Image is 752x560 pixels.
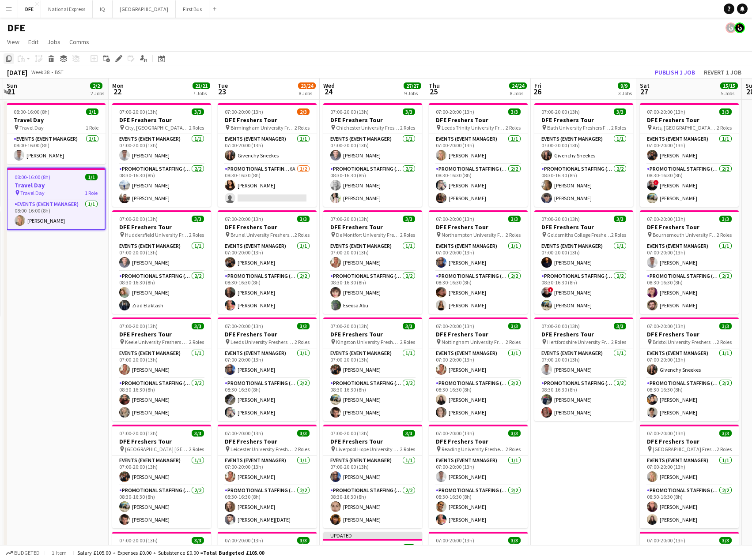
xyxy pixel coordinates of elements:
app-job-card: 07:00-20:00 (13h)3/3DFE Freshers Tour Bournemouth University Freshers Fair2 RolesEvents (Event Ma... [640,210,739,314]
span: 2 Roles [717,446,732,452]
span: 3/3 [719,108,732,115]
span: Wed [323,82,335,90]
button: Budgeted [4,548,41,558]
app-job-card: 07:00-20:00 (13h)3/3DFE Freshers Tour Northampton University Freshers Fair2 RolesEvents (Event Ma... [429,210,528,314]
h3: DFE Freshers Tour [218,330,317,338]
span: Sun [7,82,17,90]
span: 15/15 [720,82,738,89]
span: Arts, [GEOGRAPHIC_DATA] Freshers Fair [653,124,717,131]
div: 8 Jobs [510,90,526,97]
app-card-role: Promotional Staffing (Brand Ambassadors)2/208:30-16:30 (8h)[PERSON_NAME]Ziad Elaktash [112,271,211,314]
div: 07:00-20:00 (13h)3/3DFE Freshers Tour Hertfordshire University Freshers Fair2 RolesEvents (Event ... [534,317,633,421]
span: 3/3 [192,430,204,437]
span: 27/27 [404,82,421,89]
app-card-role: Promotional Staffing (Brand Ambassadors)2/208:30-16:30 (8h)[PERSON_NAME][PERSON_NAME] [534,378,633,421]
app-job-card: 08:00-16:00 (8h)1/1Travel Day Travel Day1 RoleEvents (Event Manager)1/108:00-16:00 (8h)[PERSON_NAME] [7,103,106,164]
span: 3/3 [403,323,415,329]
app-card-role: Promotional Staffing (Brand Ambassadors)2/208:30-16:30 (8h)[PERSON_NAME]Eseosa Abu [323,271,422,314]
app-card-role: Promotional Staffing (Brand Ambassadors)2/208:30-16:30 (8h)[PERSON_NAME][PERSON_NAME] [640,271,739,314]
span: Travel Day [20,190,45,196]
span: 3/3 [403,216,415,222]
span: 2 Roles [295,446,310,452]
app-card-role: Events (Event Manager)1/108:00-16:00 (8h)[PERSON_NAME] [8,199,105,229]
h3: DFE Freshers Tour [323,116,422,124]
span: 2 Roles [400,124,415,131]
span: Jobs [47,38,60,46]
h3: DFE Freshers Tour [323,437,422,445]
span: 07:00-20:00 (13h) [225,216,263,222]
span: 2 Roles [506,124,521,131]
h3: DFE Freshers Tour [640,116,739,124]
span: 22 [111,86,124,97]
span: 2 Roles [400,446,415,452]
app-card-role: Promotional Staffing (Brand Ambassadors)2/208:30-16:30 (8h)[PERSON_NAME][PERSON_NAME] [429,271,528,314]
span: Bournemouth University Freshers Fair [653,231,717,238]
app-job-card: 07:00-20:00 (13h)3/3DFE Freshers Tour Leeds University Freshers Fair2 RolesEvents (Event Manager)... [218,317,317,421]
app-job-card: 07:00-20:00 (13h)3/3DFE Freshers Tour De Montfort University Freshers Fair2 RolesEvents (Event Ma... [323,210,422,314]
div: [DATE] [7,68,27,77]
button: DFE [18,0,41,18]
span: 3/3 [508,537,521,544]
div: 07:00-20:00 (13h)3/3DFE Freshers Tour City, [GEOGRAPHIC_DATA] Freshers Fair2 RolesEvents (Event M... [112,103,211,207]
app-card-role: Events (Event Manager)1/107:00-20:00 (13h)[PERSON_NAME] [640,134,739,164]
app-card-role: Events (Event Manager)1/107:00-20:00 (13h)[PERSON_NAME] [112,348,211,378]
app-card-role: Events (Event Manager)1/107:00-20:00 (13h)[PERSON_NAME] [429,134,528,164]
span: 08:00-16:00 (8h) [15,174,50,180]
app-card-role: Events (Event Manager)1/107:00-20:00 (13h)[PERSON_NAME] [534,241,633,271]
span: 3/3 [508,216,521,222]
span: 2 Roles [506,339,521,345]
span: Northampton University Freshers Fair [442,231,506,238]
span: 21 [5,86,17,97]
h3: DFE Freshers Tour [534,330,633,338]
app-job-card: 08:00-16:00 (8h)1/1Travel Day Travel Day1 RoleEvents (Event Manager)1/108:00-16:00 (8h)[PERSON_NAME] [7,168,106,230]
span: Nottingham University Freshers Fair [442,339,506,345]
a: View [4,36,23,48]
div: 8 Jobs [299,90,315,97]
span: 26 [533,86,541,97]
span: Mon [112,82,124,90]
app-user-avatar: Tim Bodenham [734,22,745,33]
span: 3/3 [719,216,732,222]
h3: DFE Freshers Tour [534,223,633,231]
app-job-card: 07:00-20:00 (13h)3/3DFE Freshers Tour Chichester University Freshers Fair2 RolesEvents (Event Man... [323,103,422,207]
app-job-card: 07:00-20:00 (13h)3/3DFE Freshers Tour Goldsmiths College Freshers Fair2 RolesEvents (Event Manage... [534,210,633,314]
h3: DFE Freshers Tour [218,437,317,445]
span: Sat [640,82,650,90]
div: 3 Jobs [618,90,632,97]
span: 3/3 [508,430,521,437]
span: 24/24 [509,82,527,89]
span: Leeds University Freshers Fair [231,339,295,345]
span: 2 Roles [611,339,626,345]
span: 2 Roles [295,124,310,131]
app-card-role: Promotional Staffing (Brand Ambassadors)6A1/208:30-16:30 (8h)[PERSON_NAME] [218,164,317,207]
span: 1 item [49,549,70,556]
div: 9 Jobs [404,90,421,97]
app-job-card: 07:00-20:00 (13h)3/3DFE Freshers Tour Liverpool Hope University Freshers Fair2 RolesEvents (Event... [323,425,422,528]
a: Jobs [44,36,64,48]
div: 07:00-20:00 (13h)3/3DFE Freshers Tour Nottingham University Freshers Fair2 RolesEvents (Event Man... [429,317,528,421]
span: View [7,38,19,46]
span: 2 Roles [189,231,204,238]
span: Kingston University Freshers Fair [336,339,400,345]
span: 07:00-20:00 (13h) [225,108,263,115]
h3: DFE Freshers Tour [429,330,528,338]
span: 07:00-20:00 (13h) [436,216,474,222]
span: 25 [427,86,440,97]
app-card-role: Promotional Staffing (Brand Ambassadors)2/208:30-16:30 (8h)[PERSON_NAME][PERSON_NAME] [323,378,422,421]
h3: DFE Freshers Tour [323,223,422,231]
span: 2 Roles [295,231,310,238]
div: 07:00-20:00 (13h)3/3DFE Freshers Tour Bath University Freshers Fair2 RolesEvents (Event Manager)1... [534,103,633,207]
app-card-role: Events (Event Manager)1/107:00-20:00 (13h)[PERSON_NAME] [112,241,211,271]
app-card-role: Events (Event Manager)1/107:00-20:00 (13h)[PERSON_NAME] [112,134,211,164]
h3: DFE Freshers Tour [218,223,317,231]
span: 3/3 [297,216,310,222]
app-card-role: Events (Event Manager)1/107:00-20:00 (13h)[PERSON_NAME] [429,455,528,485]
span: 21/21 [193,82,210,89]
app-card-role: Events (Event Manager)1/107:00-20:00 (13h)[PERSON_NAME] [429,241,528,271]
span: 07:00-20:00 (13h) [541,323,580,329]
span: ! [654,180,659,185]
span: 07:00-20:00 (13h) [225,537,263,544]
app-job-card: 07:00-20:00 (13h)3/3DFE Freshers Tour [GEOGRAPHIC_DATA] Freshers Fair2 RolesEvents (Event Manager... [640,425,739,528]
